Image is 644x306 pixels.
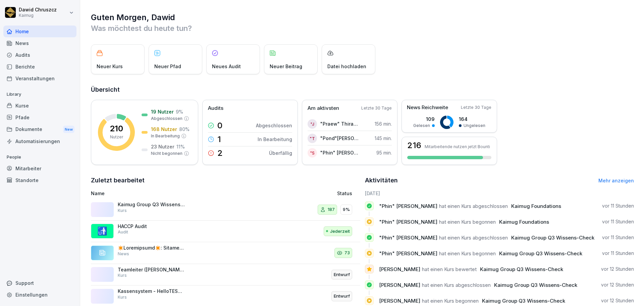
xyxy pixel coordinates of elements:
a: News [3,37,76,49]
div: Support [3,277,76,289]
p: "Pond"[PERSON_NAME] [320,135,359,142]
div: "J [308,119,317,129]
p: Nutzer [110,134,123,140]
span: hat einen Kurs abgeschlossen [439,234,508,241]
p: 109 [413,116,435,123]
p: Ungelesen [464,123,485,129]
h1: Guten Morgen, Dawid [91,12,634,23]
h2: Zuletzt bearbeitet [91,176,360,185]
div: "T [308,134,317,143]
div: Mitarbeiter [3,163,76,174]
p: Audits [208,104,223,112]
span: Kaimug Group Q3 Wissens-Check [494,282,577,288]
p: Letzte 30 Tage [461,104,491,111]
a: Kurse [3,100,76,112]
p: Kurs [118,272,127,278]
p: vor 11 Stunden [602,203,634,209]
p: 145 min. [375,135,392,142]
p: 🚮 [97,225,107,237]
a: Pfade [3,112,76,123]
p: 187 [328,206,335,213]
p: 80 % [179,126,190,133]
p: Library [3,89,76,100]
p: People [3,152,76,163]
span: [PERSON_NAME] [379,282,420,288]
p: News [118,251,129,257]
a: DokumenteNew [3,123,76,136]
span: "Phin" [PERSON_NAME] [379,234,437,241]
a: ✴️Loremipsumd✴️: Sitame Conse Adipiscin Elitseddo Eiusm - Temp Incid Utlabo etd magnaal enima Min... [91,242,360,264]
p: Gelesen [413,123,430,129]
a: Automatisierungen [3,135,76,147]
h6: [DATE] [365,190,634,197]
span: "Phin" [PERSON_NAME] [379,203,437,209]
p: 11 % [176,143,185,150]
span: Kaimug Group Q3 Wissens-Check [511,234,594,241]
p: vor 12 Stunden [601,297,634,304]
p: ✴️Loremipsumd✴️: Sitame Conse Adipiscin Elitseddo Eiusm - Temp Incid Utlabo etd magnaal enima Min... [118,245,185,251]
p: 168 Nutzer [151,126,177,133]
p: Name [91,190,260,197]
p: 210 [110,125,123,133]
p: News Reichweite [407,104,448,112]
p: "Praew" Thirakarn Jumpadang [320,120,359,127]
p: Kaimug Group Q3 Wissens-Check [118,202,185,208]
p: Neuer Pfad [154,63,181,70]
p: In Bearbeitung [258,136,292,143]
a: Home [3,26,76,37]
p: 9% [343,206,350,213]
div: New [63,126,74,133]
span: Kaimug Group Q3 Wissens-Check [480,266,563,272]
a: Mehr anzeigen [598,178,634,183]
p: Mitarbeitende nutzen jetzt Bounti [425,144,490,149]
p: Überfällig [269,149,292,157]
p: In Bearbeitung [151,133,180,139]
p: Letzte 30 Tage [361,105,392,111]
p: vor 11 Stunden [602,234,634,241]
span: hat einen Kurs begonnen [422,298,479,304]
a: Kaimug Group Q3 Wissens-CheckKurs1879% [91,199,360,221]
p: 164 [459,116,485,123]
p: Nicht begonnen [151,150,182,157]
p: Entwurf [334,271,350,278]
p: 9 % [176,108,183,115]
p: Neuer Kurs [97,63,123,70]
span: Kaimug Foundations [499,219,549,225]
p: Jederzeit [330,228,350,235]
p: vor 12 Stunden [601,266,634,272]
p: Kurs [118,208,127,214]
p: HACCP Audit [118,223,185,229]
p: vor 11 Stunden [602,250,634,257]
p: Status [337,190,352,197]
div: "S [308,148,317,158]
p: 23 Nutzer [151,143,174,150]
a: Standorte [3,174,76,186]
a: Berichte [3,61,76,73]
p: Audit [118,229,128,235]
a: 🚮HACCP AuditAuditJederzeit [91,221,360,243]
span: hat einen Kurs abgeschlossen [422,282,491,288]
p: 2 [217,149,223,157]
span: [PERSON_NAME] [379,266,420,272]
p: 1 [217,135,221,143]
span: Kaimug Foundations [511,203,561,209]
p: 0 [217,122,222,130]
p: Neues Audit [212,63,241,70]
a: Audits [3,49,76,61]
a: Veranstaltungen [3,73,76,84]
p: vor 12 Stunden [601,281,634,288]
p: Dawid Chruszcz [19,7,57,13]
h2: Übersicht [91,85,634,94]
span: [PERSON_NAME] [379,298,420,304]
p: vor 11 Stunden [602,218,634,225]
h3: 216 [407,141,421,149]
span: Kaimug Group Q3 Wissens-Check [482,298,565,304]
span: "Phin" [PERSON_NAME] [379,219,437,225]
h2: Aktivitäten [365,176,398,185]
